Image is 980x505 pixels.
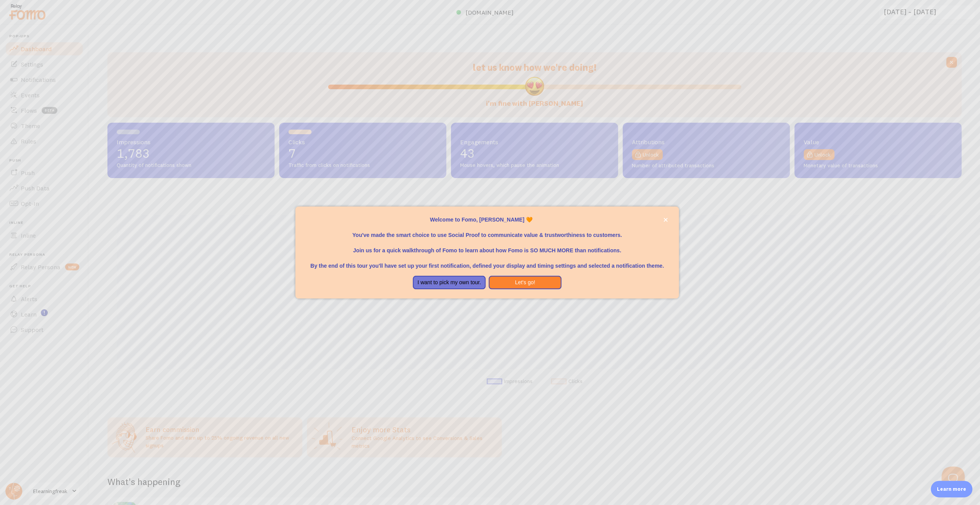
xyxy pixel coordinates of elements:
[489,276,561,290] button: Let's go!
[413,276,486,290] button: I want to pick my own tour.
[305,254,670,270] p: By the end of this tour you'll have set up your first notification, defined your display and timi...
[305,239,670,254] p: Join us for a quick walkthrough of Fomo to learn about how Fomo is SO MUCH MORE than notifications.
[662,216,670,224] button: close,
[931,481,972,497] div: Learn more
[937,485,966,493] p: Learn more
[295,207,679,299] div: Welcome to Fomo, Brian Batt 🧡You&amp;#39;ve made the smart choice to use Social Proof to communic...
[305,223,670,239] p: You've made the smart choice to use Social Proof to communicate value & trustworthiness to custom...
[305,216,670,223] p: Welcome to Fomo, [PERSON_NAME] 🧡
